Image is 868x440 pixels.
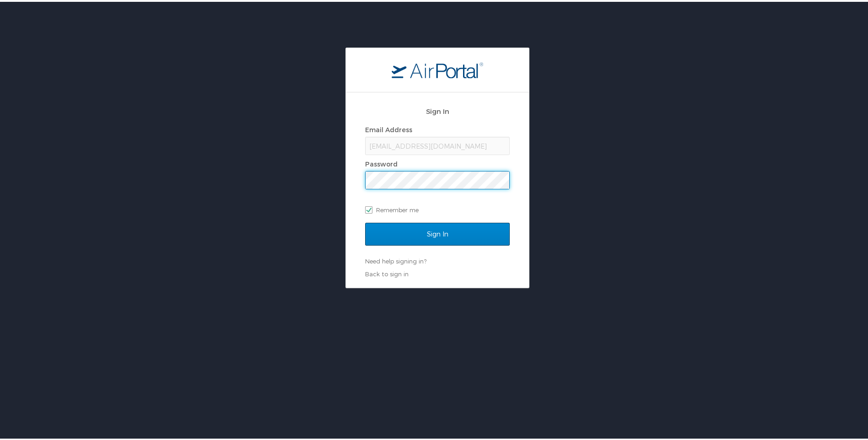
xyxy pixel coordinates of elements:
a: Need help signing in? [365,256,426,263]
h2: Sign In [365,104,510,115]
input: Sign In [365,221,510,244]
a: Back to sign in [365,268,409,276]
img: logo [392,60,483,76]
label: Password [365,158,398,166]
label: Email Address [365,124,412,132]
label: Remember me [365,201,510,215]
